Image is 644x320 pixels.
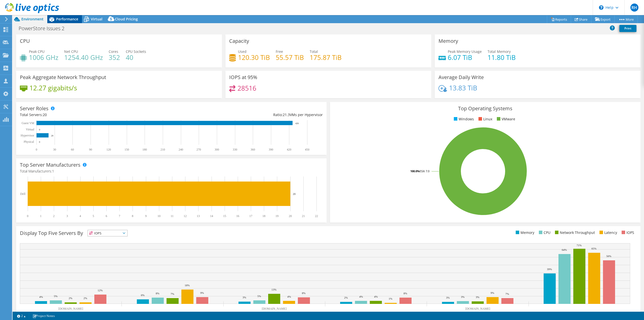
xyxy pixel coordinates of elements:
[295,122,299,125] text: 426
[488,55,516,60] h4: 11.80 TiB
[283,112,290,117] span: 21.3
[53,148,56,151] text: 30
[538,230,550,235] li: CPU
[233,148,237,151] text: 330
[374,295,378,298] text: 4%
[257,295,261,298] text: 5%
[20,168,323,174] h4: Total Manufacturers:
[71,148,74,151] text: 60
[477,116,492,122] li: Linux
[598,230,617,235] li: Latency
[238,49,247,54] span: Used
[577,244,582,247] text: 71%
[64,49,78,54] span: Net CPU
[39,128,40,131] text: 0
[262,214,265,218] text: 18
[334,106,637,111] h3: Top Operating Systems
[69,297,72,300] text: 2%
[93,214,94,218] text: 5
[310,49,318,54] span: Total
[344,296,348,299] text: 2%
[109,55,120,60] h4: 352
[89,148,92,151] text: 90
[614,15,638,23] a: More
[305,148,309,151] text: 450
[359,295,363,298] text: 4%
[315,214,318,218] text: 22
[171,292,174,295] text: 7%
[606,255,611,258] text: 56%
[24,140,34,144] text: Physical
[488,49,511,54] span: Total Memory
[98,289,103,292] text: 12%
[16,26,72,31] h1: PowerStore Issues 2
[39,141,40,143] text: 0
[20,75,106,80] h3: Peak Aggregate Network Throughput
[157,214,160,218] text: 10
[389,297,392,300] text: 1%
[438,75,484,80] h3: Average Daily Write
[39,295,43,298] text: 4%
[184,214,187,218] text: 12
[476,296,479,299] text: 3%
[36,148,37,151] text: 0
[269,148,273,151] text: 390
[54,295,58,298] text: 5%
[119,214,120,218] text: 7
[64,55,103,60] h4: 1254.40 GHz
[115,17,138,21] span: Cloud Pricing
[84,297,87,300] text: 2%
[302,292,306,295] text: 8%
[505,292,509,295] text: 7%
[56,17,78,21] span: Performance
[438,38,458,44] h3: Memory
[58,307,83,310] text: [DOMAIN_NAME]
[276,49,283,54] span: Free
[196,148,201,151] text: 270
[410,169,420,173] tspan: 100.0%
[106,148,111,151] text: 120
[210,214,213,218] text: 14
[215,148,219,151] text: 300
[554,230,595,235] li: Network Throughput
[29,85,77,91] h4: 12.27 gigabits/s
[547,15,571,23] a: Reports
[185,284,190,287] text: 18%
[229,38,249,44] h3: Capacity
[179,148,183,151] text: 240
[591,15,615,23] a: Export
[238,55,270,60] h4: 120.30 TiB
[26,128,34,131] text: Virtual
[53,214,55,218] text: 2
[251,148,255,151] text: 360
[223,214,226,218] text: 15
[125,148,129,151] text: 150
[237,85,256,91] h4: 28516
[630,4,638,12] span: RH
[21,17,44,21] span: Environment
[287,295,291,298] text: 4%
[132,214,133,218] text: 8
[142,148,147,151] text: 180
[22,121,34,125] text: Guest VM
[141,294,145,297] text: 6%
[562,248,567,251] text: 64%
[262,307,287,310] text: [DOMAIN_NAME]
[171,112,323,118] div: Ratio: VMs per Hypervisor
[465,307,490,310] text: [DOMAIN_NAME]
[79,214,81,218] text: 4
[109,49,118,54] span: Cores
[20,192,25,196] text: Dell
[20,162,80,168] h3: Top Server Manufacturers
[29,55,58,60] h4: 1006 GHz
[449,85,477,91] h4: 13.83 TiB
[20,106,49,111] h3: Server Roles
[287,148,291,151] text: 420
[271,288,276,291] text: 13%
[29,313,58,319] a: Project Notes
[20,38,30,44] h3: CPU
[156,292,159,295] text: 8%
[599,5,603,10] svg: \n
[160,148,165,151] text: 210
[249,214,252,218] text: 17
